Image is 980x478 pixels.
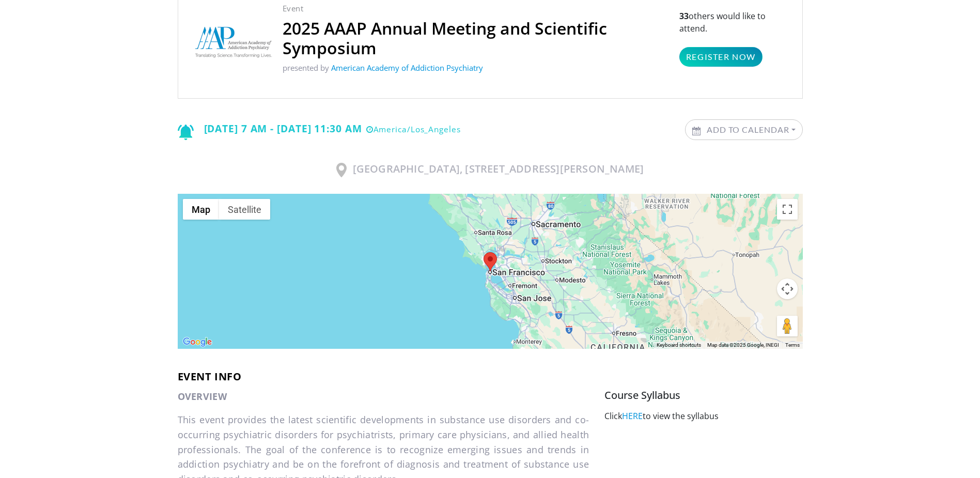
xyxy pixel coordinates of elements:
[178,119,461,140] div: [DATE] 7 AM - [DATE] 11:30 AM
[679,10,786,67] p: others would like to attend.
[777,199,798,220] button: Toggle fullscreen view
[283,19,669,58] h2: 2025 AAAP Annual Meeting and Scientific Symposium
[336,163,347,177] img: Location Icon
[331,63,483,73] a: American Academy of Addiction Psychiatry
[604,410,802,422] p: Click to view the syllabus
[604,389,802,402] h5: Course Syllabus
[785,342,800,348] a: Terms (opens in new tab)
[219,199,270,220] button: Show satellite imagery
[180,335,214,349] a: Open this area in Google Maps (opens a new window)
[679,47,763,67] a: Register Now
[366,124,461,135] small: America/Los_Angeles
[777,316,798,336] button: Drag Pegman onto the map to open Street View
[183,199,219,220] button: Show street map
[622,410,643,422] a: HERE
[679,10,689,22] strong: 33
[178,163,803,177] h3: [GEOGRAPHIC_DATA], [STREET_ADDRESS][PERSON_NAME]
[686,120,802,140] a: Add to Calendar
[707,342,779,348] span: Map data ©2025 Google, INEGI
[777,279,798,299] button: Map camera controls
[283,62,669,74] p: presented by
[178,390,227,403] strong: OVERVIEW
[283,3,669,14] p: Event
[180,335,214,349] img: Google
[178,371,803,383] h3: Event info
[657,342,701,349] button: Keyboard shortcuts
[195,26,272,58] img: American Academy of Addiction Psychiatry
[692,127,701,135] img: Calendar icon
[178,125,194,140] img: Notification icon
